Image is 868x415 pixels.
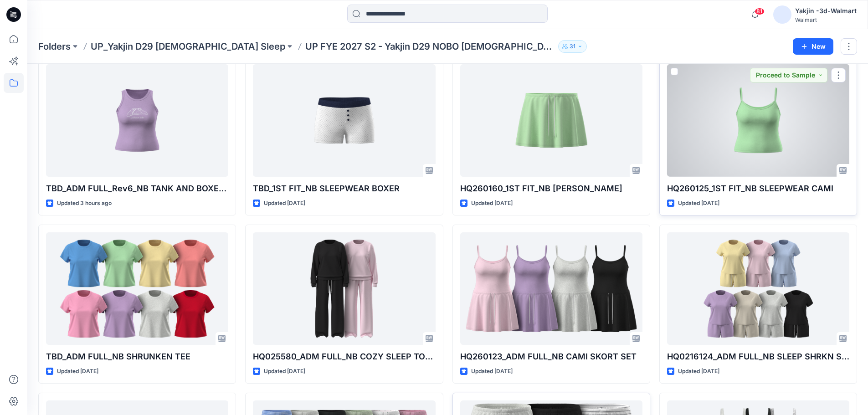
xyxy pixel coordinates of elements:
[91,40,285,53] a: UP_Yakjin D29 [DEMOGRAPHIC_DATA] Sleep
[57,199,112,208] p: Updated 3 hours ago
[471,367,513,376] p: Updated [DATE]
[460,350,642,363] p: HQ260123_ADM FULL_NB CAMI SKORT SET
[667,64,849,177] a: HQ260125_1ST FIT_NB SLEEPWEAR CAMI
[253,182,435,195] p: TBD_1ST FIT_NB SLEEPWEAR BOXER
[471,199,513,208] p: Updated [DATE]
[57,367,98,376] p: Updated [DATE]
[755,8,765,15] span: 81
[46,182,228,195] p: TBD_ADM FULL_Rev6_NB TANK AND BOXER SET
[253,64,435,177] a: TBD_1ST FIT_NB SLEEPWEAR BOXER
[305,40,555,53] p: UP FYE 2027 S2 - Yakjin D29 NOBO [DEMOGRAPHIC_DATA] Sleepwear
[667,232,849,345] a: HQ0216124_ADM FULL_NB SLEEP SHRKN SHORT SET
[570,41,575,51] p: 31
[460,232,642,345] a: HQ260123_ADM FULL_NB CAMI SKORT SET
[460,64,642,177] a: HQ260160_1ST FIT_NB TERRY SKORT
[46,350,228,363] p: TBD_ADM FULL_NB SHRUNKEN TEE
[264,367,305,376] p: Updated [DATE]
[253,232,435,345] a: HQ025580_ADM FULL_NB COZY SLEEP TOP PANT
[46,64,228,177] a: TBD_ADM FULL_Rev6_NB TANK AND BOXER SET
[38,40,71,53] a: Folders
[795,16,857,23] div: Walmart
[773,5,791,24] img: avatar
[460,182,642,195] p: HQ260160_1ST FIT_NB [PERSON_NAME]
[678,367,719,376] p: Updated [DATE]
[667,350,849,363] p: HQ0216124_ADM FULL_NB SLEEP SHRKN SHORT SET
[253,350,435,363] p: HQ025580_ADM FULL_NB COZY SLEEP TOP PANT
[667,182,849,195] p: HQ260125_1ST FIT_NB SLEEPWEAR CAMI
[793,38,833,55] button: New
[264,199,305,208] p: Updated [DATE]
[795,5,857,16] div: Yakjin -3d-Walmart
[678,199,719,208] p: Updated [DATE]
[558,40,587,53] button: 31
[46,232,228,345] a: TBD_ADM FULL_NB SHRUNKEN TEE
